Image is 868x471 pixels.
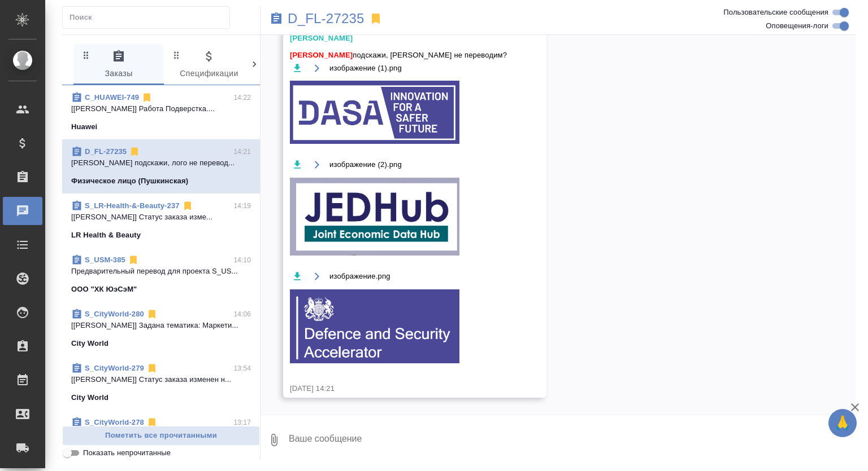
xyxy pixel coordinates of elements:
span: Оповещения-логи [766,20,828,32]
span: изображение.png [329,271,390,282]
a: D_FL-27235 [85,147,127,156]
p: 13:17 [233,417,251,428]
button: Открыть на драйве [310,61,324,75]
a: C_HUAWEI-749 [85,93,139,102]
p: ООО "ХК ЮэСэМ" [71,284,137,295]
span: [PERSON_NAME] [290,51,353,59]
a: S_USM-385 [85,256,125,264]
svg: Отписаться [129,146,140,157]
button: Пометить все прочитанными [62,426,260,446]
p: City World [71,338,108,349]
span: изображение (1).png [329,63,402,74]
p: 14:22 [233,92,251,103]
div: S_CityWorld-27813:17[[PERSON_NAME]] Статус заказа изменен н...City World [62,410,260,464]
img: изображение.png [290,289,459,363]
div: D_FL-2723514:21[PERSON_NAME] подскажи, лого не перевод...Физическое лицо (Пушкинская) [62,139,260,193]
svg: Зажми и перетащи, чтобы поменять порядок вкладок [81,50,92,60]
button: Открыть на драйве [310,158,324,172]
button: Открыть на драйве [310,270,324,284]
svg: Зажми и перетащи, чтобы поменять порядок вкладок [171,50,182,60]
input: Поиск [70,10,229,25]
div: C_HUAWEI-74914:22[[PERSON_NAME]] Работа Подверстка....Huawei [62,85,260,139]
p: 14:06 [233,309,251,320]
button: Скачать [290,158,304,172]
p: [[PERSON_NAME]] Статус заказа изме... [71,212,251,223]
p: LR Health & Beauty [71,230,141,241]
p: 14:21 [233,146,251,157]
p: [[PERSON_NAME]] Задана тематика: Маркети... [71,320,251,331]
button: Скачать [290,61,304,75]
span: Пометить все прочитанными [68,429,254,442]
div: S_CityWorld-27913:54[[PERSON_NAME]] Статус заказа изменен н...City World [62,356,260,410]
p: 13:54 [233,363,251,374]
p: Huawei [71,121,97,133]
p: City World [71,392,108,403]
svg: Отписаться [128,254,139,266]
svg: Отписаться [146,309,158,320]
button: Скачать [290,270,304,284]
a: D_FL-27235 [288,13,364,24]
p: [[PERSON_NAME]] Статус заказа изменен н... [71,374,251,385]
p: [[PERSON_NAME]] Работа Подверстка.... [71,103,251,115]
span: Спецификации [171,50,248,81]
p: 14:19 [233,200,251,212]
img: изображение (1).png [290,81,459,144]
span: изображение (2).png [329,159,402,170]
p: 14:10 [233,254,251,266]
span: 🙏 [833,411,852,435]
a: S_CityWorld-278 [85,418,144,426]
a: S_LR-Health-&-Beauty-237 [85,201,180,210]
div: S_USM-38514:10Предварительный перевод для проекта S_US...ООО "ХК ЮэСэМ" [62,248,260,302]
a: S_CityWorld-280 [85,310,144,318]
div: S_CityWorld-28014:06[[PERSON_NAME]] Задана тематика: Маркети...City World [62,302,260,356]
span: Пользовательские сообщения [723,7,828,18]
p: [PERSON_NAME] подскажи, лого не перевод... [71,157,251,169]
div: [DATE] 14:21 [290,383,507,394]
span: Показать непрочитанные [83,447,171,459]
span: Заказы [80,50,157,81]
span: подскажи, [PERSON_NAME] не переводим? [290,50,507,61]
a: S_CityWorld-279 [85,364,144,372]
p: Предварительный перевод для проекта S_US... [71,266,251,277]
svg: Отписаться [146,417,158,428]
p: Физическое лицо (Пушкинская) [71,175,188,187]
svg: Отписаться [141,92,153,103]
button: 🙏 [828,409,857,437]
div: S_LR-Health-&-Beauty-23714:19[[PERSON_NAME]] Статус заказа изме...LR Health & Beauty [62,193,260,248]
img: изображение (2).png [290,178,459,256]
div: [PERSON_NAME] [290,33,507,44]
svg: Отписаться [182,200,193,212]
